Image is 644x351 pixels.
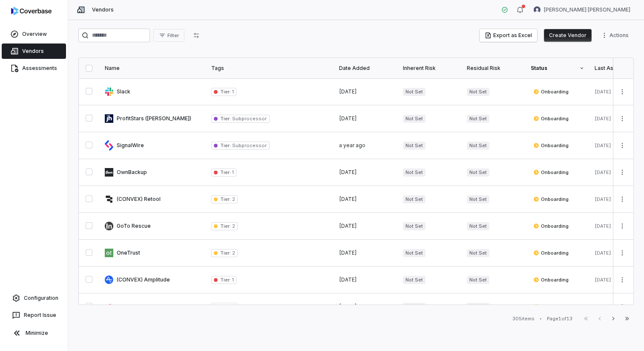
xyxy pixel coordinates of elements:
img: logo-D7KZi-bG.svg [11,7,52,15]
span: Onboarding [533,142,569,149]
div: Page 1 of 13 [547,316,572,322]
div: Residual Risk [467,65,520,72]
span: 2 [231,196,235,202]
span: Onboarding [533,88,569,95]
span: Subprocessor [231,142,267,148]
span: Onboarding [533,223,569,229]
span: [DATE] [595,304,611,310]
span: Onboarding [533,276,569,283]
span: [DATE] [339,115,357,122]
span: Vendors [92,6,114,13]
span: [DATE] [595,250,611,256]
span: Not Set [467,249,489,257]
span: Onboarding [533,196,569,203]
span: [DATE] [595,196,611,202]
span: 1 [231,89,234,95]
span: Not Set [467,142,489,150]
span: Not Set [403,195,425,203]
button: More actions [615,247,629,259]
span: [DATE] [339,249,357,256]
button: More actions [615,220,629,232]
span: Tier : [220,142,231,148]
span: Not Set [403,142,425,150]
span: 2 [231,304,235,310]
span: [DATE] [339,276,357,283]
span: [PERSON_NAME] [PERSON_NAME] [544,6,630,13]
span: Not Set [467,168,489,177]
button: Minimize [3,325,64,342]
span: Not Set [403,276,425,284]
button: More actions [615,166,629,179]
div: • [540,316,542,322]
span: a year ago [339,142,365,148]
span: Onboarding [533,249,569,256]
div: Name [105,65,201,72]
button: Export as Excel [480,29,537,42]
span: [DATE] [595,169,611,175]
span: Not Set [467,303,489,311]
div: Status [531,65,584,72]
div: Date Added [339,65,393,72]
span: [DATE] [339,88,357,95]
button: More actions [615,112,629,125]
button: More actions [615,139,629,152]
span: Not Set [403,222,425,230]
a: Overview [2,26,66,42]
a: Configuration [3,290,64,306]
span: Subprocessor [231,116,267,122]
span: [DATE] [595,142,611,148]
span: 1 [231,277,234,283]
a: Assessments [2,61,66,76]
span: 2 [231,250,235,256]
div: 305 items [512,316,535,322]
div: Tags [211,65,329,72]
span: Onboarding [533,303,569,310]
span: [DATE] [595,277,611,283]
button: Bastian Bartels avatar[PERSON_NAME] [PERSON_NAME] [529,3,635,16]
span: Tier : [220,250,231,256]
button: More actions [615,85,629,98]
span: Not Set [403,88,425,96]
button: More actions [615,273,629,286]
span: [DATE] [339,303,357,310]
span: Not Set [403,168,425,177]
span: Onboarding [533,169,569,176]
span: Tier : [220,89,231,95]
button: More actions [615,300,629,313]
button: More actions [615,193,629,206]
span: [DATE] [595,223,611,229]
span: [DATE] [339,196,357,202]
div: Inherent Risk [403,65,457,72]
span: Not Set [467,276,489,284]
span: Tier : [220,169,231,175]
span: Tier : [220,116,231,122]
span: Not Set [467,115,489,123]
span: 2 [231,223,235,229]
span: Tier : [220,196,231,202]
button: Filter [153,29,184,42]
span: Filter [167,32,179,39]
span: Not Set [467,88,489,96]
span: Tier : [220,277,231,283]
span: Tier : [220,304,231,310]
span: Not Set [403,115,425,123]
button: Report Issue [3,307,64,323]
span: [DATE] [595,89,611,95]
img: Bastian Bartels avatar [534,6,540,13]
span: [DATE] [339,169,357,175]
a: Vendors [2,44,66,59]
span: Not Set [467,222,489,230]
span: 1 [231,169,234,175]
span: Not Set [403,303,425,311]
span: Onboarding [533,115,569,122]
button: More actions [598,29,634,42]
span: [DATE] [339,223,357,229]
span: Tier : [220,223,231,229]
span: Not Set [403,249,425,257]
span: [DATE] [595,116,611,122]
button: Create Vendor [544,29,592,42]
span: Not Set [467,195,489,203]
